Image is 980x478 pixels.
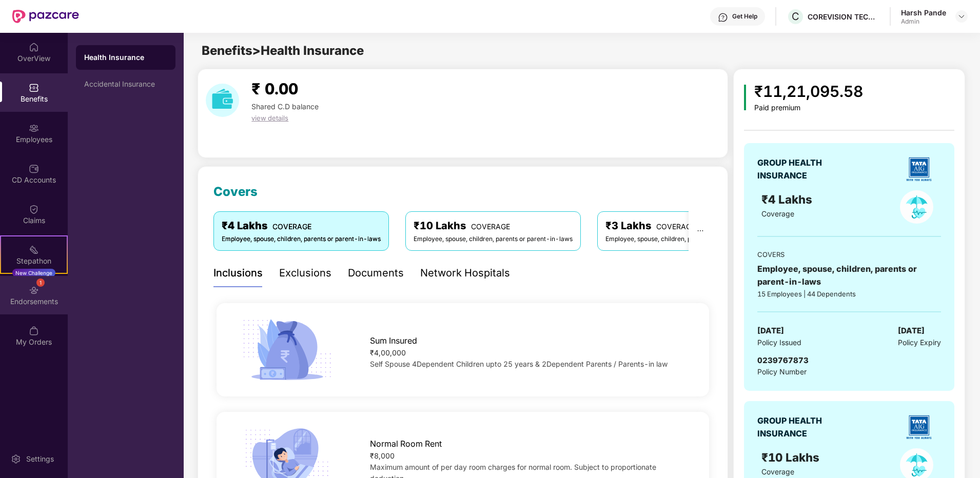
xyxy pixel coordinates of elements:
img: insurerLogo [901,409,937,445]
img: svg+xml;base64,PHN2ZyBpZD0iRW5kb3JzZW1lbnRzIiB4bWxucz0iaHR0cDovL3d3dy53My5vcmcvMjAwMC9zdmciIHdpZH... [29,285,39,295]
span: ₹ 0.00 [251,79,298,98]
span: Policy Number [757,367,807,376]
img: svg+xml;base64,PHN2ZyBpZD0iU2V0dGluZy0yMHgyMCIgeG1sbnM9Imh0dHA6Ly93d3cudzMub3JnLzIwMDAvc3ZnIiB3aW... [11,454,21,464]
div: Documents [348,265,404,281]
div: ₹11,21,095.58 [754,79,863,104]
div: ₹4,00,000 [370,347,687,358]
span: Benefits > Health Insurance [202,43,364,58]
span: COVERAGE [471,222,510,231]
div: Paid premium [754,104,863,112]
span: Self Spouse 4Dependent Children upto 25 years & 2Dependent Parents / Parents-in law [370,360,668,368]
img: policyIcon [900,190,933,224]
div: Settings [23,454,57,464]
span: C [792,10,799,23]
span: Coverage [761,209,794,218]
span: [DATE] [757,325,784,337]
div: ₹3 Lakhs [605,218,765,234]
span: Shared C.D balance [251,102,319,111]
div: COREVISION TECHNOLOGY PRIVATE LIMITED [808,12,879,22]
div: GROUP HEALTH INSURANCE [757,414,847,440]
div: Harsh Pande [901,8,946,17]
img: download [206,84,239,117]
div: Health Insurance [84,52,167,63]
img: New Pazcare Logo [12,10,79,23]
img: svg+xml;base64,PHN2ZyBpZD0iRW1wbG95ZWVzIiB4bWxucz0iaHR0cDovL3d3dy53My5vcmcvMjAwMC9zdmciIHdpZHRoPS... [29,123,39,133]
span: ₹10 Lakhs [761,450,822,464]
span: 0239767873 [757,355,809,365]
span: Policy Issued [757,337,801,348]
div: Get Help [732,12,757,21]
span: Covers [213,184,258,199]
img: svg+xml;base64,PHN2ZyBpZD0iSG9tZSIgeG1sbnM9Imh0dHA6Ly93d3cudzMub3JnLzIwMDAvc3ZnIiB3aWR0aD0iMjAiIG... [29,42,39,52]
div: ₹4 Lakhs [222,218,381,234]
div: 15 Employees | 44 Dependents [757,289,941,299]
div: 1 [36,278,45,287]
span: ellipsis [697,227,704,234]
div: Stepathon [1,256,67,266]
img: svg+xml;base64,PHN2ZyBpZD0iQ0RfQWNjb3VudHMiIGRhdGEtbmFtZT0iQ0QgQWNjb3VudHMiIHhtbG5zPSJodHRwOi8vd3... [29,164,39,174]
div: Admin [901,17,946,26]
button: ellipsis [689,211,712,250]
span: Sum Insured [370,334,417,347]
span: Policy Expiry [898,337,941,348]
div: Employee, spouse, children, parents or parent-in-laws [757,263,941,288]
span: Normal Room Rent [370,437,442,450]
img: svg+xml;base64,PHN2ZyBpZD0iQ2xhaW0iIHhtbG5zPSJodHRwOi8vd3d3LnczLm9yZy8yMDAwL3N2ZyIgd2lkdGg9IjIwIi... [29,204,39,214]
div: ₹10 Lakhs [414,218,573,234]
img: svg+xml;base64,PHN2ZyB4bWxucz0iaHR0cDovL3d3dy53My5vcmcvMjAwMC9zdmciIHdpZHRoPSIyMSIgaGVpZ2h0PSIyMC... [29,245,39,255]
img: svg+xml;base64,PHN2ZyBpZD0iSGVscC0zMngzMiIgeG1sbnM9Imh0dHA6Ly93d3cudzMub3JnLzIwMDAvc3ZnIiB3aWR0aD... [718,12,728,23]
div: ₹8,000 [370,450,687,462]
div: Inclusions [213,265,263,281]
img: insurerLogo [901,151,937,187]
img: icon [239,316,336,384]
div: New Challenge [12,269,55,277]
div: Network Hospitals [420,265,510,281]
div: Employee, spouse, children, parents or parent-in-laws [605,234,765,244]
span: view details [251,114,288,122]
div: Employee, spouse, children, parents or parent-in-laws [222,234,381,244]
div: GROUP HEALTH INSURANCE [757,156,847,182]
img: svg+xml;base64,PHN2ZyBpZD0iTXlfT3JkZXJzIiBkYXRhLW5hbWU9Ik15IE9yZGVycyIgeG1sbnM9Imh0dHA6Ly93d3cudz... [29,326,39,336]
span: [DATE] [898,325,925,337]
span: COVERAGE [272,222,311,231]
span: ₹4 Lakhs [761,192,815,206]
div: Employee, spouse, children, parents or parent-in-laws [414,234,573,244]
div: Accidental Insurance [84,80,167,88]
span: Coverage [761,467,794,476]
img: svg+xml;base64,PHN2ZyBpZD0iQmVuZWZpdHMiIHhtbG5zPSJodHRwOi8vd3d3LnczLm9yZy8yMDAwL3N2ZyIgd2lkdGg9Ij... [29,83,39,93]
div: COVERS [757,249,941,260]
img: icon [744,85,747,110]
div: Exclusions [279,265,331,281]
span: COVERAGE [656,222,695,231]
img: svg+xml;base64,PHN2ZyBpZD0iRHJvcGRvd24tMzJ4MzIiIHhtbG5zPSJodHRwOi8vd3d3LnczLm9yZy8yMDAwL3N2ZyIgd2... [957,12,966,21]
